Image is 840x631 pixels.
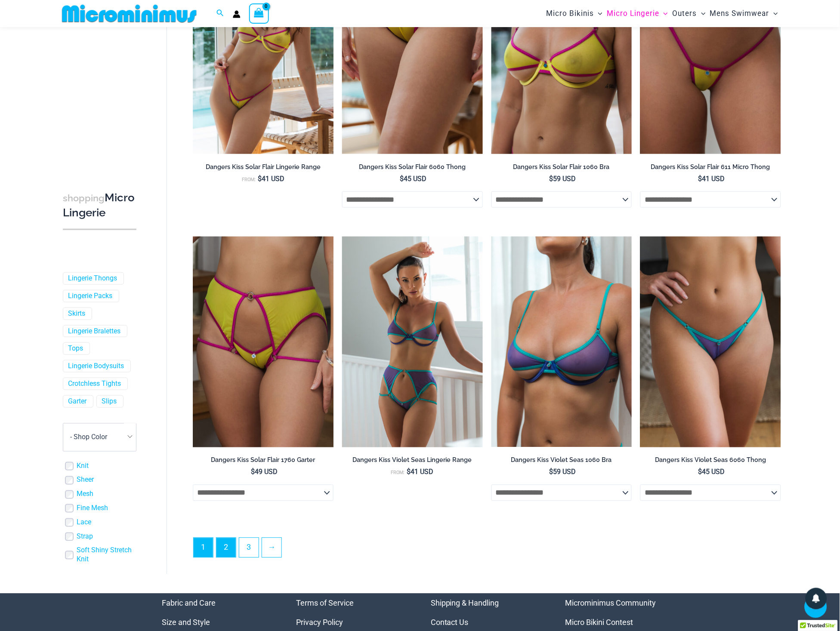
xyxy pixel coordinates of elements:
[233,10,241,18] a: Account icon link
[68,309,85,318] a: Skirts
[193,237,334,447] img: Dangers Kiss Solar Flair 6060 Thong 1760 Garter 03
[193,163,334,174] a: Dangers Kiss Solar Flair Lingerie Range
[342,456,483,468] a: Dangers Kiss Violet Seas Lingerie Range
[391,470,405,476] span: From:
[63,191,136,220] h3: Micro Lingerie
[193,456,334,468] a: Dangers Kiss Solar Flair 1760 Garter
[640,456,781,465] h2: Dangers Kiss Violet Seas 6060 Thong
[77,546,136,564] a: Soft Shiny Stretch Knit
[342,456,483,465] h2: Dangers Kiss Violet Seas Lingerie Range
[640,163,781,171] h2: Dangers Kiss Solar Flair 611 Micro Thong
[258,175,262,183] span: $
[77,504,108,513] a: Fine Mesh
[640,237,781,447] img: Dangers Kiss Violet Seas 6060 Thong 01
[77,462,89,471] a: Knit
[769,3,778,25] span: Menu Toggle
[549,175,553,183] span: $
[342,237,483,447] img: Dangers Kiss Violet Seas 1060 Bra 6060 Thong 1760 Garter 02
[68,379,121,388] a: Crotchless Tights
[68,292,112,301] a: Lingerie Packs
[68,274,117,283] a: Lingerie Thongs
[216,538,236,557] a: Page 2
[565,599,656,608] a: Microminimus Community
[698,175,725,183] bdi: 41 USD
[296,618,343,627] a: Privacy Policy
[698,468,702,476] span: $
[68,397,86,406] a: Garter
[59,4,200,23] img: MM SHOP LOGO FLAT
[407,468,411,476] span: $
[239,538,259,557] a: Page 3
[565,618,633,627] a: Micro Bikini Contest
[77,476,94,485] a: Sheer
[670,3,708,25] a: OutersMenu ToggleMenu Toggle
[640,163,781,174] a: Dangers Kiss Solar Flair 611 Micro Thong
[262,538,281,557] a: →
[194,538,213,557] span: Page 1
[698,175,702,183] span: $
[549,468,576,476] bdi: 59 USD
[77,490,93,499] a: Mesh
[251,468,255,476] span: $
[102,397,117,406] a: Slips
[549,175,576,183] bdi: 59 USD
[249,3,269,23] a: View Shopping Cart, empty
[63,423,136,451] span: - Shop Color
[543,1,781,26] nav: Site Navigation
[697,3,706,25] span: Menu Toggle
[491,237,632,447] a: Dangers Kiss Violet Seas 1060 Bra 01Dangers Kiss Violet Seas 1060 Bra 611 Micro 04Dangers Kiss Vi...
[342,237,483,447] a: Dangers Kiss Violet Seas 1060 Bra 6060 Thong 1760 Garter 02Dangers Kiss Violet Seas 1060 Bra 6060...
[342,163,483,174] a: Dangers Kiss Solar Flair 6060 Thong
[77,532,93,541] a: Strap
[63,193,105,203] span: shopping
[193,456,334,465] h2: Dangers Kiss Solar Flair 1760 Garter
[68,362,124,371] a: Lingerie Bodysuits
[431,599,499,608] a: Shipping & Handling
[594,3,602,25] span: Menu Toggle
[68,344,83,353] a: Tops
[491,456,632,465] h2: Dangers Kiss Violet Seas 1060 Bra
[640,237,781,447] a: Dangers Kiss Violet Seas 6060 Thong 01Dangers Kiss Violet Seas 6060 Thong 02Dangers Kiss Violet S...
[491,237,632,447] img: Dangers Kiss Violet Seas 1060 Bra 01
[407,468,434,476] bdi: 41 USD
[640,456,781,468] a: Dangers Kiss Violet Seas 6060 Thong
[708,3,780,25] a: Mens SwimwearMenu ToggleMenu Toggle
[605,3,670,25] a: Micro LingerieMenu ToggleMenu Toggle
[193,237,334,447] a: Dangers Kiss Solar Flair 6060 Thong 1760 Garter 03Dangers Kiss Solar Flair 6060 Thong 1760 Garter...
[710,3,769,25] span: Mens Swimwear
[546,3,594,25] span: Micro Bikinis
[296,599,354,608] a: Terms of Service
[216,8,224,19] a: Search icon link
[491,163,632,171] h2: Dangers Kiss Solar Flair 1060 Bra
[70,433,107,441] span: - Shop Color
[63,423,136,451] span: - Shop Color
[549,468,553,476] span: $
[162,599,216,608] a: Fabric and Care
[491,456,632,468] a: Dangers Kiss Violet Seas 1060 Bra
[491,163,632,174] a: Dangers Kiss Solar Flair 1060 Bra
[342,163,483,171] h2: Dangers Kiss Solar Flair 6060 Thong
[544,3,605,25] a: Micro BikinisMenu ToggleMenu Toggle
[68,326,120,336] a: Lingerie Bralettes
[659,3,668,25] span: Menu Toggle
[162,618,210,627] a: Size and Style
[77,518,91,527] a: Lace
[607,3,659,25] span: Micro Lingerie
[193,163,334,171] h2: Dangers Kiss Solar Flair Lingerie Range
[431,618,469,627] a: Contact Us
[258,175,284,183] bdi: 41 USD
[251,468,278,476] bdi: 49 USD
[698,468,725,476] bdi: 45 USD
[193,538,781,563] nav: Product Pagination
[242,177,256,182] span: From:
[400,175,427,183] bdi: 45 USD
[400,175,404,183] span: $
[673,3,697,25] span: Outers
